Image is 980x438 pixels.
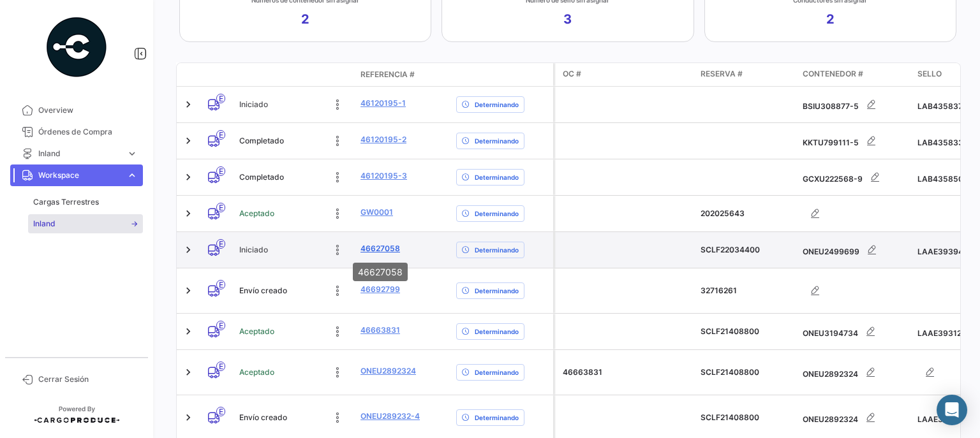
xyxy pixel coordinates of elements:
[202,69,234,80] datatable-header-cell: Tipo de transporte
[360,207,393,218] a: GW0001
[239,172,284,183] span: Completado
[239,285,287,296] span: Envío creado
[182,411,195,424] a: Expand/Collapse Row
[475,286,519,296] span: Determinando
[239,135,284,147] span: Completado
[563,68,581,80] span: OC #
[360,325,400,336] a: 46663831
[555,63,695,86] datatable-header-cell: OC #
[38,374,138,385] span: Cerrar Sesión
[917,68,942,80] span: Sello
[216,321,225,330] span: E
[182,366,195,379] a: Expand/Collapse Row
[38,105,138,116] span: Overview
[216,239,225,249] span: E
[803,319,907,344] div: ONEU3194734
[803,92,907,117] div: BSIU308877-5
[701,208,745,218] span: 202025643
[28,214,143,233] a: Inland
[475,412,519,423] span: Determinando
[475,208,519,219] span: Determinando
[798,63,912,86] datatable-header-cell: Contenedor #
[826,10,835,28] app-kpi-label-value: 2
[701,245,760,254] span: SCLF22034400
[475,136,519,146] span: Determinando
[28,193,143,212] a: Cargas Terrestres
[803,360,907,385] div: ONEU2892324
[33,218,56,230] span: Inland
[360,243,400,254] a: 46627058
[937,395,967,425] div: Abrir Intercom Messenger
[475,99,519,110] span: Determinando
[355,64,451,85] datatable-header-cell: Referencia #
[803,68,863,80] span: Contenedor #
[803,128,907,154] div: KKTU799111-5
[182,207,195,220] a: Expand/Collapse Row
[701,68,743,80] span: Reserva #
[239,367,274,378] span: Aceptado
[216,407,225,416] span: E
[182,135,195,147] a: Expand/Collapse Row
[803,237,907,263] div: ONEU2499699
[239,244,268,256] span: Iniciado
[695,63,798,86] datatable-header-cell: Reserva #
[701,412,759,422] span: SCLF21408800
[475,172,519,182] span: Determinando
[239,99,268,110] span: Iniciado
[301,10,309,28] app-kpi-label-value: 2
[360,69,415,80] span: Referencia #
[10,99,143,121] a: Overview
[563,367,690,378] div: 46663831
[182,325,195,338] a: Expand/Collapse Row
[360,365,416,377] a: ONEU2892324
[803,164,907,190] div: GCXU222568-9
[45,15,108,79] img: powered-by.png
[182,244,195,256] a: Expand/Collapse Row
[701,367,759,377] span: SCLF21408800
[216,130,225,140] span: E
[216,361,225,371] span: E
[38,126,138,138] span: Órdenes de Compra
[360,170,407,182] a: 46120195-3
[182,171,195,184] a: Expand/Collapse Row
[239,326,274,337] span: Aceptado
[475,367,519,377] span: Determinando
[475,245,519,255] span: Determinando
[38,170,121,181] span: Workspace
[216,203,225,212] span: E
[563,10,572,28] app-kpi-label-value: 3
[701,326,759,336] span: SCLF21408800
[216,94,225,103] span: E
[126,170,138,181] span: expand_more
[126,148,138,159] span: expand_more
[360,134,406,145] a: 46120195-2
[360,98,406,109] a: 46120195-1
[182,98,195,111] a: Expand/Collapse Row
[360,411,420,422] a: ONEU289232-4
[10,121,143,143] a: Órdenes de Compra
[451,69,553,80] datatable-header-cell: Delay Status
[353,263,408,281] div: 46627058
[239,412,287,423] span: Envío creado
[38,148,121,159] span: Inland
[803,405,907,430] div: ONEU2892324
[33,196,99,208] span: Cargas Terrestres
[239,208,274,219] span: Aceptado
[182,284,195,297] a: Expand/Collapse Row
[701,286,737,295] span: 32716261
[475,326,519,337] span: Determinando
[216,280,225,289] span: E
[234,69,355,80] datatable-header-cell: Estado
[216,166,225,176] span: E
